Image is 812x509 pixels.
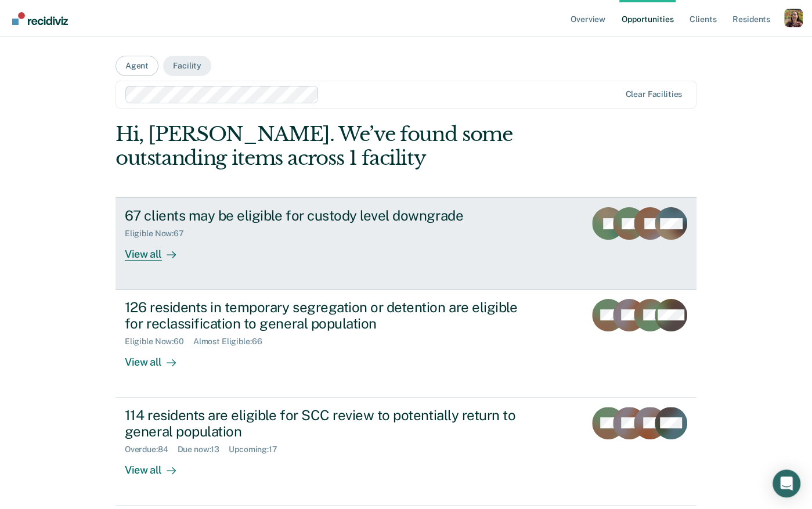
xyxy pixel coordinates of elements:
[229,445,287,454] div: Upcoming : 17
[193,337,272,346] div: Almost Eligible : 66
[125,299,532,333] div: 126 residents in temporary segregation or detention are eligible for reclassification to general ...
[125,445,178,454] div: Overdue : 84
[163,56,211,76] button: Facility
[12,12,68,25] img: Recidiviz
[784,9,803,27] button: Profile dropdown button
[773,470,800,497] div: Open Intercom Messenger
[125,454,190,477] div: View all
[125,207,532,224] div: 67 clients may be eligible for custody level downgrade
[125,229,193,239] div: Eligible Now : 67
[125,346,190,369] div: View all
[116,197,696,289] a: 67 clients may be eligible for custody level downgradeEligible Now:67View all
[178,445,229,454] div: Due now : 13
[116,398,696,506] a: 114 residents are eligible for SCC review to potentially return to general populationOverdue:84Du...
[116,56,158,76] button: Agent
[116,122,580,170] div: Hi, [PERSON_NAME]. We’ve found some outstanding items across 1 facility
[125,337,193,346] div: Eligible Now : 60
[625,89,682,99] div: Clear facilities
[125,239,190,261] div: View all
[116,290,696,398] a: 126 residents in temporary segregation or detention are eligible for reclassification to general ...
[125,407,532,441] div: 114 residents are eligible for SCC review to potentially return to general population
